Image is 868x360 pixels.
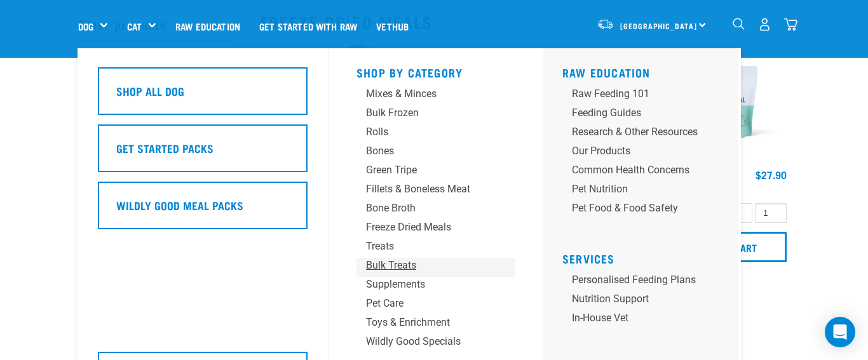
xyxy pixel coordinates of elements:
div: Toys & Enrichment [366,315,485,330]
a: Shop All Dog [98,67,308,124]
h5: Wildly Good Meal Packs [116,197,243,213]
div: Feeding Guides [572,105,698,121]
a: Toys & Enrichment [356,315,515,334]
a: Raw Education [166,1,250,51]
h5: Shop By Category [356,66,515,76]
div: Rolls [366,124,485,140]
a: Common Health Concerns [562,163,728,182]
a: Raw Education [562,69,651,76]
a: Green Tripe [356,163,515,182]
div: $27.90 [756,169,787,180]
div: Common Health Concerns [572,163,698,178]
span: [GEOGRAPHIC_DATA] [620,23,697,28]
a: Bones [356,143,515,163]
img: van-moving.png [597,18,614,30]
a: Bone Broth [356,201,515,220]
a: Raw Feeding 101 [562,86,728,105]
a: Cat [127,19,142,34]
div: Raw Feeding 101 [572,86,698,102]
img: user.png [758,18,771,31]
h5: Shop All Dog [116,83,184,99]
div: Wildly Good Specials [366,334,485,349]
div: Freeze Dried Meals [366,220,485,235]
div: Bones [366,143,485,159]
a: Bulk Frozen [356,105,515,124]
img: home-icon@2x.png [784,18,797,31]
div: Bone Broth [366,201,485,216]
div: Mixes & Minces [366,86,485,102]
a: Fillets & Boneless Meat [356,182,515,201]
div: Our Products [572,143,698,159]
a: In-house vet [562,310,728,330]
h5: Get Started Packs [116,140,214,156]
div: Pet Food & Food Safety [572,201,698,216]
a: Get started with Raw [250,1,367,51]
a: Nutrition Support [562,291,728,310]
a: Dog [78,19,93,34]
div: Green Tripe [366,163,485,178]
input: 1 [755,203,787,223]
a: Treats [356,239,515,258]
a: Vethub [367,1,418,51]
div: Open Intercom Messenger [825,317,855,347]
div: Bulk Frozen [366,105,485,121]
a: Feeding Guides [562,105,728,124]
a: Bulk Treats [356,258,515,277]
div: Fillets & Boneless Meat [366,182,485,197]
h5: Services [562,252,728,262]
a: Pet Care [356,296,515,315]
a: Wildly Good Specials [356,334,515,353]
div: Bulk Treats [366,258,485,273]
img: home-icon-1@2x.png [733,18,745,30]
a: Our Products [562,143,728,163]
a: Get Started Packs [98,124,308,182]
a: Wildly Good Meal Packs [98,182,308,239]
a: Personalised Feeding Plans [562,272,728,291]
a: Pet Nutrition [562,182,728,201]
a: Pet Food & Food Safety [562,201,728,220]
a: Supplements [356,277,515,296]
div: Supplements [366,277,485,292]
a: Rolls [356,124,515,143]
div: Research & Other Resources [572,124,698,140]
div: Pet Care [366,296,485,311]
div: Pet Nutrition [572,182,698,197]
a: Research & Other Resources [562,124,728,143]
a: Mixes & Minces [356,86,515,105]
div: Treats [366,239,485,254]
a: Freeze Dried Meals [356,220,515,239]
